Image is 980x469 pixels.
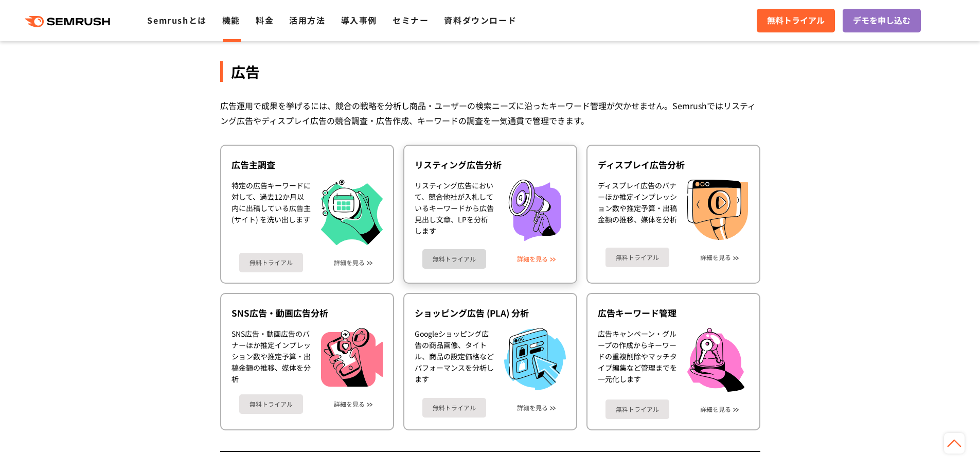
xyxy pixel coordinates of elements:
[687,328,745,392] img: 広告キーワード管理
[598,180,677,240] div: ディスプレイ広告のバナーほか推定インプレッション数や推定予算・出稿金額の推移、媒体を分析
[598,159,749,171] div: ディスプレイ広告分析
[700,406,731,413] a: 詳細を見る
[256,14,274,26] a: 料金
[757,9,835,32] a: 無料トライアル
[231,159,383,171] div: 広告主調査
[853,14,911,27] span: デモを申し込む
[393,14,429,26] a: セミナー
[687,180,748,240] img: ディスプレイ広告分析
[504,180,566,241] img: リスティング広告分析
[504,328,566,390] img: ショッピング広告 (PLA) 分析
[598,307,749,319] div: 広告キーワード管理
[415,159,566,171] div: リスティング広告分析
[239,394,303,414] a: 無料トライアル
[422,249,486,269] a: 無料トライアル
[422,398,486,418] a: 無料トライアル
[231,307,383,319] div: SNS広告・動画広告分析
[231,180,311,245] div: 特定の広告キーワードに対して、過去12か月以内に出稿している広告主 (サイト) を洗い出します
[220,98,760,128] div: 広告運用で成果を挙げるには、競合の戦略を分析し商品・ユーザーの検索ニーズに沿ったキーワード管理が欠かせません。Semrushではリスティング広告やディスプレイ広告の競合調査・広告作成、キーワード...
[517,255,548,263] a: 詳細を見る
[334,259,365,266] a: 詳細を見る
[517,404,548,411] a: 詳細を見る
[341,14,377,26] a: 導入事例
[605,248,669,267] a: 無料トライアル
[700,254,731,261] a: 詳細を見る
[239,253,303,272] a: 無料トライアル
[843,9,921,32] a: デモを申し込む
[444,14,516,26] a: 資料ダウンロード
[334,401,365,408] a: 詳細を見る
[220,61,760,82] div: 広告
[415,328,494,390] div: Googleショッピング広告の商品画像、タイトル、商品の設定価格などパフォーマンスを分析します
[605,399,669,419] a: 無料トライアル
[147,14,206,26] a: Semrushとは
[321,328,383,387] img: SNS広告・動画広告分析
[415,307,566,319] div: ショッピング広告 (PLA) 分析
[321,180,383,245] img: 広告主調査
[231,328,311,387] div: SNS広告・動画広告のバナーほか推定インプレッション数や推定予算・出稿金額の推移、媒体を分析
[289,14,325,26] a: 活用方法
[598,328,677,392] div: 広告キャンペーン・グループの作成からキーワードの重複削除やマッチタイプ編集など管理までを一元化します
[415,180,494,241] div: リスティング広告において、競合他社が入札しているキーワードから広告見出し文章、LPを分析します
[767,14,825,27] span: 無料トライアル
[222,14,240,26] a: 機能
